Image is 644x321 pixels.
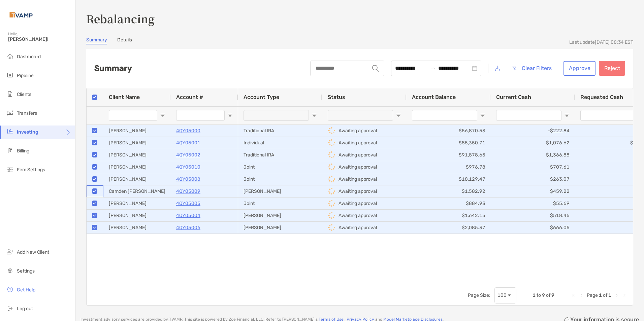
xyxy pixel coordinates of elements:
div: Individual [238,137,322,149]
span: Current Cash [496,94,531,100]
button: Open Filter Menu [480,113,485,118]
span: to [430,66,436,71]
img: icon status [328,175,336,183]
button: Open Filter Menu [160,113,165,118]
img: settings icon [6,266,14,275]
a: 4QY05006 [176,223,200,232]
div: $1,366.88 [491,149,575,161]
div: $263.07 [491,173,575,185]
div: $459.22 [491,185,575,197]
button: Open Filter Menu [312,113,317,118]
div: $2,085.37 [407,222,491,234]
p: Awaiting approval [339,139,377,147]
a: 4QY05004 [176,211,200,220]
button: Open Filter Menu [564,113,570,118]
div: 100 [497,292,507,298]
img: icon status [328,151,336,159]
span: [PERSON_NAME]! [8,36,71,42]
p: 4QY05002 [176,151,200,159]
span: of [603,292,607,298]
span: Account # [176,94,203,100]
img: icon status [328,187,336,195]
a: 4QY05000 [176,127,200,135]
span: Status [328,94,345,100]
span: Investing [17,129,38,135]
span: Dashboard [17,54,41,60]
a: 4QY05001 [176,139,200,147]
p: Awaiting approval [339,199,377,208]
a: Summary [86,37,107,44]
input: Client Name Filter Input [109,110,157,121]
img: icon status [328,211,336,219]
p: Awaiting approval [339,223,377,232]
input: Current Cash Filter Input [496,110,561,121]
span: Billing [17,148,29,154]
div: $55.69 [491,198,575,209]
div: [PERSON_NAME] [238,210,322,221]
img: input icon [372,65,379,72]
div: [PERSON_NAME] [238,222,322,234]
span: 1 [533,292,536,298]
span: swap-right [430,66,436,71]
p: Awaiting approval [339,211,377,220]
img: button icon [512,66,517,70]
span: 1 [599,292,602,298]
div: Last Page [622,293,627,298]
span: 9 [551,292,554,298]
h3: Rebalancing [86,11,633,26]
input: Account Balance Filter Input [412,110,477,121]
img: add_new_client icon [6,248,14,256]
p: Awaiting approval [339,151,377,159]
div: $884.93 [407,198,491,209]
div: $91,878.65 [407,149,491,161]
div: Page Size: [468,292,490,298]
button: Clear Filters [507,61,557,76]
img: icon status [328,139,336,147]
p: 4QY05009 [176,187,200,195]
a: 4QY05005 [176,199,200,208]
span: Settings [17,268,35,274]
div: First Page [571,293,576,298]
button: Open Filter Menu [396,113,401,118]
div: Next Page [614,293,619,298]
p: Awaiting approval [339,175,377,183]
span: 1 [608,292,611,298]
span: Clients [17,92,31,97]
div: -$222.84 [491,125,575,137]
img: dashboard icon [6,52,14,60]
img: logout icon [6,304,14,312]
div: [PERSON_NAME] [103,173,171,185]
span: Firm Settings [17,167,45,173]
div: [PERSON_NAME] [103,198,171,209]
div: Traditional IRA [238,125,322,137]
img: icon status [328,199,336,207]
div: [PERSON_NAME] [103,125,171,137]
div: [PERSON_NAME] [103,222,171,234]
div: $707.61 [491,161,575,173]
p: 4QY05008 [176,175,200,183]
span: Page [587,292,598,298]
div: Joint [238,173,322,185]
div: $1,582.92 [407,185,491,197]
div: $1,076.62 [491,137,575,149]
span: Get Help [17,287,35,293]
span: Pipeline [17,73,34,78]
a: 4QY05010 [176,163,200,171]
img: pipeline icon [6,71,14,79]
div: [PERSON_NAME] [103,161,171,173]
div: [PERSON_NAME] [103,137,171,149]
span: of [546,292,550,298]
div: $56,870.53 [407,125,491,137]
a: Details [117,37,132,44]
span: Add New Client [17,249,49,255]
button: Reject [599,61,625,76]
img: icon status [328,163,336,171]
p: Awaiting approval [339,127,377,135]
span: Log out [17,306,33,312]
img: get-help icon [6,285,14,293]
span: to [537,292,541,298]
